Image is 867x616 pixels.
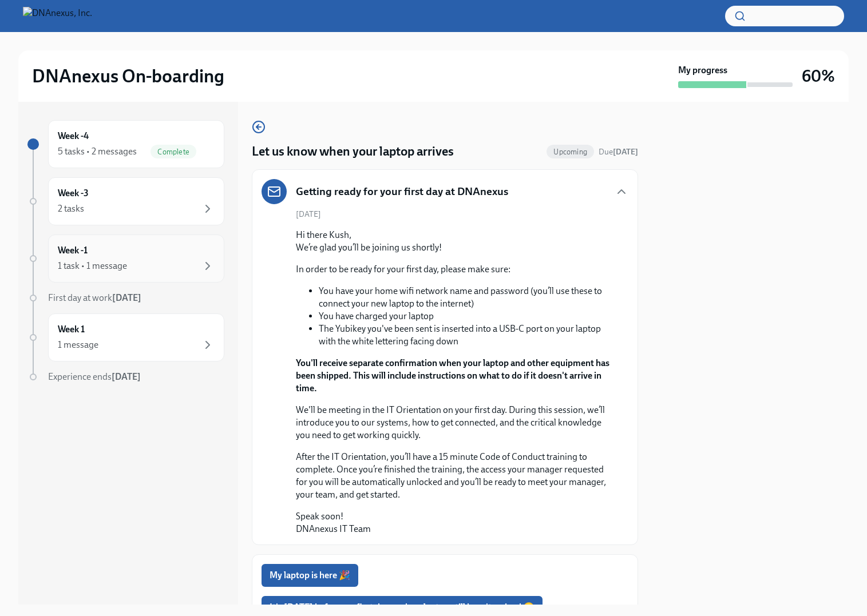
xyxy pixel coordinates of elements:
[296,357,609,394] strong: You'll receive separate confirmation when your laptop and other equipment has been shipped. This ...
[296,510,610,535] p: Speak soon! DNAnexus IT Team
[599,146,638,157] span: September 7th, 2025 10:00
[112,292,141,303] strong: [DATE]
[319,310,610,323] li: You have charged your laptop
[802,66,835,86] h3: 60%
[58,202,84,215] div: 2 tasks
[319,285,610,310] li: You have your home wifi network name and password (you’ll use these to connect your new laptop to...
[252,143,454,160] h4: Let us know when your laptop arrives
[296,184,508,199] h5: Getting ready for your first day at DNAnexus
[48,371,141,382] span: Experience ends
[58,339,98,351] div: 1 message
[27,235,224,283] a: Week -11 task • 1 message
[27,120,224,168] a: Week -45 tasks • 2 messagesComplete
[27,177,224,225] a: Week -32 tasks
[678,64,727,77] strong: My progress
[151,148,196,156] span: Complete
[296,451,610,501] p: After the IT Orientation, you’ll have a 15 minute Code of Conduct training to complete. Once you’...
[112,371,141,382] strong: [DATE]
[48,292,141,303] span: First day at work
[32,65,224,88] h2: DNAnexus On-boarding
[547,148,594,156] span: Upcoming
[27,313,224,361] a: Week 11 message
[296,404,610,442] p: We'll be meeting in the IT Orientation on your first day. During this session, we’ll introduce yo...
[296,263,610,276] p: In order to be ready for your first day, please make sure:
[262,564,358,587] button: My laptop is here 🎉
[58,187,89,200] h6: Week -3
[296,209,321,220] span: [DATE]
[58,323,85,336] h6: Week 1
[270,602,535,613] span: It's [DATE] before my first day, and my laptop still hasn't arrived 🫤
[319,323,610,348] li: The Yubikey you've been sent is inserted into a USB-C port on your laptop with the white letterin...
[613,147,638,157] strong: [DATE]
[58,244,88,257] h6: Week -1
[58,260,127,272] div: 1 task • 1 message
[296,229,442,254] p: Hi there Kush, We’re glad you’ll be joining us shortly!
[23,7,92,25] img: DNAnexus, Inc.
[27,292,224,304] a: First day at work[DATE]
[599,147,638,157] span: Due
[270,570,350,581] span: My laptop is here 🎉
[58,145,137,158] div: 5 tasks • 2 messages
[58,130,89,142] h6: Week -4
